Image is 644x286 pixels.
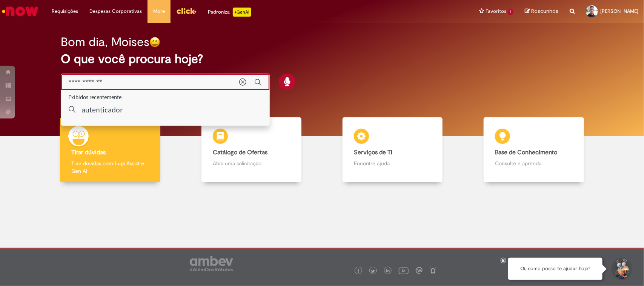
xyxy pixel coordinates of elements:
[399,266,409,275] img: logo_footer_youtube.png
[430,267,437,274] img: logo_footer_naosei.png
[233,8,251,17] p: +GenAi
[52,8,78,15] span: Requisições
[213,160,290,167] p: Abra uma solicitação
[371,269,375,273] img: logo_footer_twitter.png
[386,269,390,274] img: logo_footer_linkedin.png
[71,160,149,175] p: Tirar dúvidas com Lupi Assist e Gen Ai
[71,149,106,156] b: Tirar dúvidas
[495,160,572,167] p: Consulte e aprenda
[357,269,360,273] img: logo_footer_facebook.png
[190,256,233,271] img: logo_footer_ambev_rotulo_gray.png
[153,8,165,15] span: More
[600,8,638,14] span: [PERSON_NAME]
[176,5,197,17] img: click_logo_yellow_360x200.png
[486,8,506,15] span: Favoritos
[181,117,322,183] a: Catálogo de Ofertas Abra uma solicitação
[61,52,583,66] h2: O que você procura hoje?
[610,258,633,280] button: Iniciar Conversa de Suporte
[354,149,392,156] b: Serviços de TI
[322,117,463,183] a: Serviços de TI Encontre ajuda
[40,117,181,183] a: Tirar dúvidas Tirar dúvidas com Lupi Assist e Gen Ai
[1,4,40,19] img: ServiceNow
[208,8,251,17] div: Padroniza
[525,8,558,15] a: Rascunhos
[149,37,160,48] img: happy-face.png
[416,267,423,274] img: logo_footer_workplace.png
[508,258,603,280] div: Oi, como posso te ajudar hoje?
[463,117,604,183] a: Base de Conhecimento Consulte e aprenda
[61,35,149,49] h2: Bom dia, Moises
[508,9,513,15] span: 1
[213,149,267,156] b: Catálogo de Ofertas
[495,149,557,156] b: Base de Conhecimento
[89,8,142,15] span: Despesas Corporativas
[531,8,558,15] span: Rascunhos
[354,160,431,167] p: Encontre ajuda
